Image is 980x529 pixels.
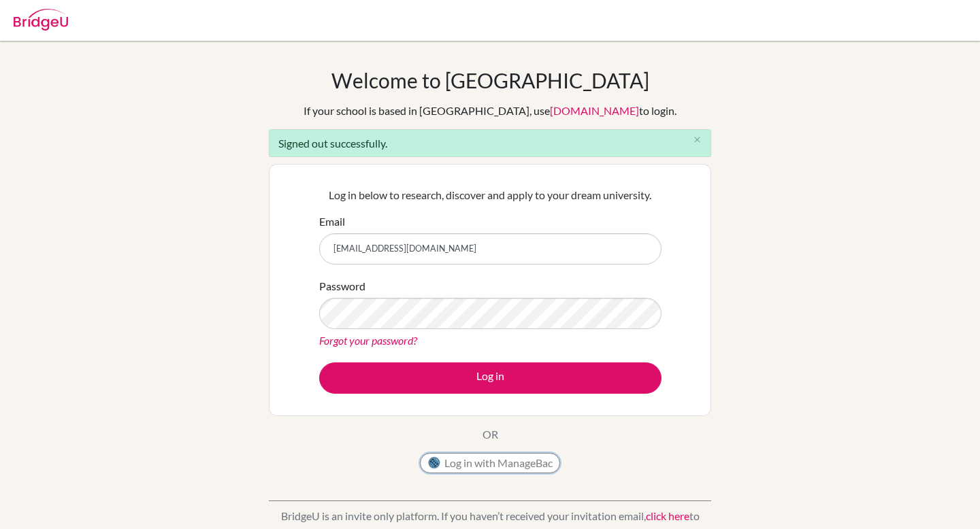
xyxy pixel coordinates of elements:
p: Log in below to research, discover and apply to your dream university. [319,187,661,203]
a: Forgot your password? [319,334,417,347]
p: OR [483,426,498,443]
div: Signed out successfully. [269,129,711,157]
button: Log in [319,362,661,394]
label: Password [319,278,365,294]
button: Log in with ManageBac [420,453,560,473]
div: If your school is based in [GEOGRAPHIC_DATA], use to login. [304,103,676,119]
label: Email [319,214,345,230]
a: [DOMAIN_NAME] [550,104,639,117]
img: Bridge-U [14,9,68,31]
h1: Welcome to [GEOGRAPHIC_DATA] [331,68,649,92]
button: Close [683,130,710,150]
a: click here [646,509,689,522]
i: close [692,135,702,145]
